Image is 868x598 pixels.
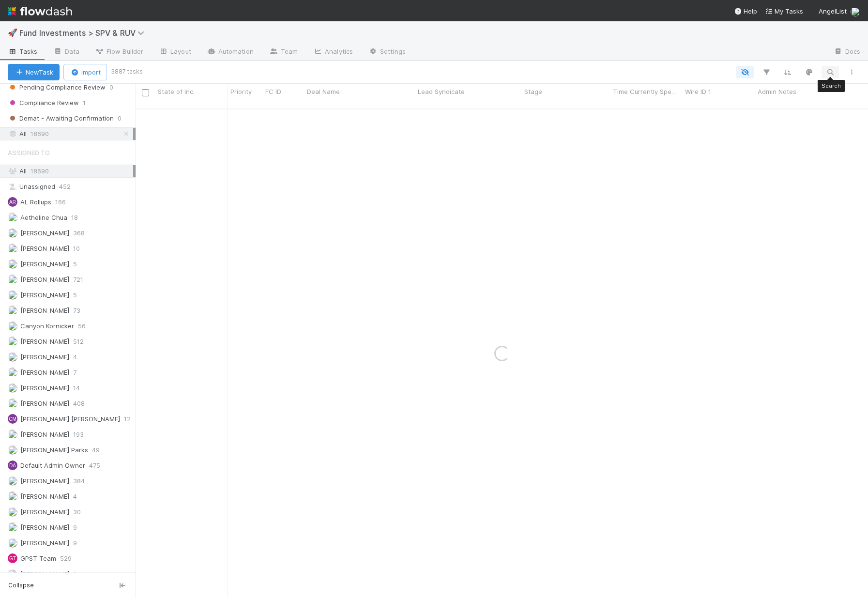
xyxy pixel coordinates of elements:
[20,291,69,299] span: [PERSON_NAME]
[8,46,38,56] span: Tasks
[20,430,69,438] span: [PERSON_NAME]
[20,477,69,485] span: [PERSON_NAME]
[8,522,17,532] img: avatar_04c93a9d-6392-4423-b69d-d0825afb0a62.png
[73,243,80,255] span: 10
[63,64,107,80] button: Import
[418,87,465,96] span: Lead Syndicate
[8,244,17,253] img: avatar_12dd09bb-393f-4edb-90ff-b12147216d3f.png
[158,87,195,96] span: State of Inc.
[20,214,67,221] span: Aetheline Chua
[73,537,77,549] span: 9
[73,475,85,487] span: 384
[8,476,17,486] img: avatar_c597f508-4d28-4c7c-92e0-bd2d0d338f8e.png
[851,7,860,16] img: avatar_5bf5c33b-3139-4939-a495-cbf9fc6ebf7e.png
[78,320,86,332] span: 56
[8,259,17,269] img: avatar_34f05275-b011-483d-b245-df8db41250f6.png
[19,28,149,38] span: Fund Investments > SPV & RUV
[613,87,680,96] span: Time Currently Spent (Active Task)
[73,258,77,270] span: 5
[765,6,803,16] a: My Tasks
[46,45,87,60] a: Data
[826,45,868,60] a: Docs
[8,383,17,393] img: avatar_8fe3758e-7d23-4e6b-a9f5-b81892974716.png
[20,276,69,283] span: [PERSON_NAME]
[20,570,69,578] span: [PERSON_NAME]
[8,445,17,455] img: avatar_5f70d5aa-aee0-4934-b4c6-fe98e66e39e6.png
[9,463,16,468] span: DA
[8,321,17,331] img: avatar_d1f4bd1b-0b26-4d9b-b8ad-69b413583d95.png
[142,89,149,96] input: Toggle All Rows Selected
[8,352,17,362] img: avatar_aa70801e-8de5-4477-ab9d-eb7c67de69c1.png
[734,6,757,16] div: Help
[20,399,69,407] span: [PERSON_NAME]
[20,384,69,392] span: [PERSON_NAME]
[20,492,69,500] span: [PERSON_NAME]
[765,7,803,15] span: My Tasks
[55,196,66,208] span: 166
[8,306,17,315] img: avatar_9d20afb4-344c-4512-8880-fee77f5fe71b.png
[261,45,305,60] a: Team
[20,523,69,531] span: [PERSON_NAME]
[8,275,17,284] img: avatar_18c010e4-930e-4480-823a-7726a265e9dd.png
[60,552,72,565] span: 529
[20,260,69,268] span: [PERSON_NAME]
[73,506,81,518] span: 30
[524,87,542,96] span: Stage
[20,368,69,376] span: [PERSON_NAME]
[8,143,50,162] span: Assigned To
[59,181,71,193] span: 452
[9,556,16,561] span: GT
[30,167,49,175] span: 18690
[87,45,151,60] a: Flow Builder
[8,581,34,590] span: Collapse
[73,568,77,580] span: 8
[8,3,72,19] img: logo-inverted-e16ddd16eac7371096b0.svg
[9,416,16,422] span: CM
[8,181,133,193] div: Unassigned
[8,399,17,408] img: avatar_6cb813a7-f212-4ca3-9382-463c76e0b247.png
[151,45,199,60] a: Layout
[73,382,80,394] span: 14
[73,521,77,534] span: 9
[8,97,79,109] span: Compliance Review
[73,491,77,503] span: 4
[73,367,76,379] span: 7
[8,414,17,424] div: Connor Meagher
[8,197,17,207] div: AL Rollups
[307,87,340,96] span: Deal Name
[8,81,106,93] span: Pending Compliance Review
[8,128,133,140] div: All
[95,46,143,56] span: Flow Builder
[20,446,88,454] span: [PERSON_NAME] Parks
[73,351,77,363] span: 4
[20,245,69,252] span: [PERSON_NAME]
[20,229,69,237] span: [PERSON_NAME]
[92,444,100,456] span: 49
[8,64,60,80] button: NewTask
[20,337,69,345] span: [PERSON_NAME]
[71,212,78,224] span: 18
[73,336,84,348] span: 512
[20,508,69,516] span: [PERSON_NAME]
[20,539,69,547] span: [PERSON_NAME]
[8,290,17,300] img: avatar_d02a2cc9-4110-42ea-8259-e0e2573f4e82.png
[8,368,17,377] img: avatar_501ac9d6-9fa6-4fe9-975e-1fd988f7bdb1.png
[20,461,85,469] span: Default Admin Owner
[73,227,85,239] span: 368
[8,507,17,517] img: avatar_7e1c67d1-c55a-4d71-9394-c171c6adeb61.png
[73,429,84,441] span: 193
[73,274,83,286] span: 721
[20,307,69,314] span: [PERSON_NAME]
[73,305,80,317] span: 73
[8,29,17,37] span: 🚀
[8,429,17,439] img: avatar_4aa8e4fd-f2b7-45ba-a6a5-94a913ad1fe4.png
[109,81,113,93] span: 0
[8,538,17,548] img: avatar_6daca87a-2c2e-4848-8ddb-62067031c24f.png
[758,87,796,96] span: Admin Notes
[20,353,69,361] span: [PERSON_NAME]
[199,45,261,60] a: Automation
[111,67,143,76] small: 3887 tasks
[20,198,51,206] span: AL Rollups
[8,112,114,124] span: Demat - Awaiting Confirmation
[8,337,17,346] img: avatar_60e5bba5-e4c9-4ca2-8b5c-d649d5645218.png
